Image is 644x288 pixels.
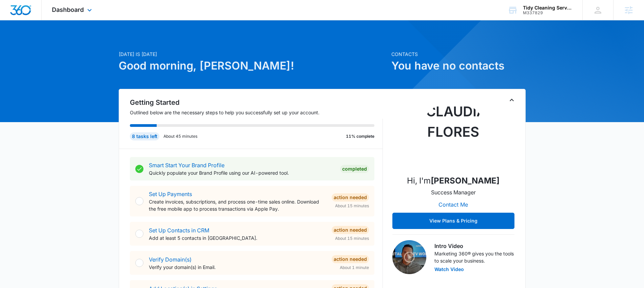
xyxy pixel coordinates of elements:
[130,132,159,140] div: 8 tasks left
[149,234,326,242] p: Add at least 5 contacts in [GEOGRAPHIC_DATA].
[431,176,500,186] strong: [PERSON_NAME]
[419,101,487,169] img: Claudia Flores
[340,265,369,271] span: About 1 minute
[149,264,326,271] p: Verify your domain(s) in Email.
[391,51,526,58] p: Contacts
[332,255,369,263] div: Action Needed
[392,240,426,274] img: Intro Video
[340,165,369,173] div: Completed
[391,58,526,74] h1: You have no contacts
[335,203,369,209] span: About 15 minutes
[407,175,500,187] p: Hi, I'm
[130,109,383,116] p: Outlined below are the necessary steps to help you successfully set up your account.
[335,235,369,242] span: About 15 minutes
[52,6,84,13] span: Dashboard
[523,11,572,15] div: account id
[149,198,326,212] p: Create invoices, subscriptions, and process one-time sales online. Download the free mobile app t...
[434,267,464,272] button: Watch Video
[130,97,383,108] h2: Getting Started
[434,250,514,264] p: Marketing 360® gives you the tools to scale your business.
[432,196,475,213] button: Contact Me
[431,188,476,196] p: Success Manager
[508,96,516,104] button: Toggle Collapse
[523,5,572,11] div: account name
[119,51,387,58] p: [DATE] is [DATE]
[332,226,369,234] div: Action Needed
[346,133,374,139] p: 11% complete
[119,58,387,74] h1: Good morning, [PERSON_NAME]!
[163,133,197,139] p: About 45 minutes
[149,169,335,176] p: Quickly populate your Brand Profile using our AI-powered tool.
[332,193,369,201] div: Action Needed
[149,227,209,234] a: Set Up Contacts in CRM
[392,213,514,229] button: View Plans & Pricing
[149,162,225,169] a: Smart Start Your Brand Profile
[149,256,192,263] a: Verify Domain(s)
[149,191,192,197] a: Set Up Payments
[434,242,514,250] h3: Intro Video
